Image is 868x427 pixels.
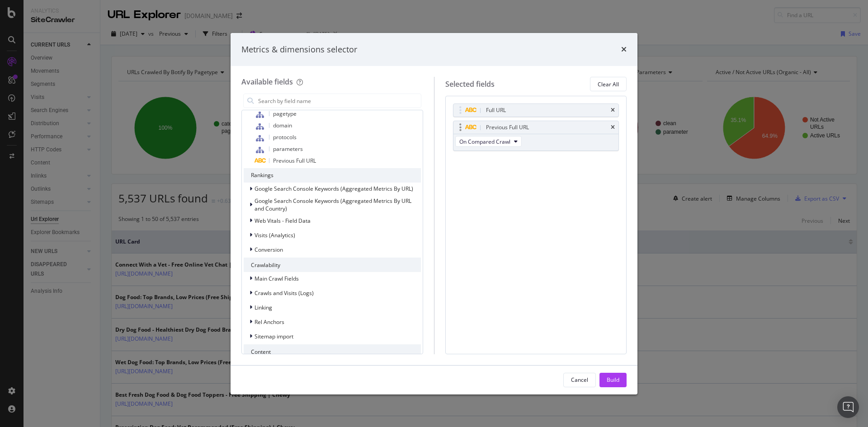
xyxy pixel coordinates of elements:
span: Visits (Analytics) [255,231,295,239]
div: modal [231,33,637,394]
span: domain [273,122,292,129]
div: Previous Full URLtimesOn Compared Crawl [453,121,619,151]
div: Full URLtimes [453,103,619,117]
div: Build [607,376,619,384]
div: Selected fields [445,79,495,89]
div: Rankings [244,168,421,183]
input: Search by field name [257,94,421,108]
div: Available fields [241,77,293,87]
button: Clear All [590,77,627,91]
div: Clear All [598,80,619,88]
div: Full URL [486,106,506,115]
div: times [611,125,615,130]
span: protocols [273,133,297,141]
button: On Compared Crawl [455,136,522,147]
span: On Compared Crawl [459,138,510,145]
div: times [611,108,615,113]
span: Conversion [255,246,283,253]
div: Content [244,344,421,359]
div: Cancel [571,376,588,384]
span: parameters [273,145,303,153]
div: times [621,44,627,56]
div: Open Intercom Messenger [837,396,859,418]
button: Cancel [563,373,596,387]
button: Build [599,373,627,387]
span: Web Vitals - Field Data [255,217,311,225]
span: Rel Anchors [255,318,284,326]
span: pagetype [273,110,297,117]
span: Main Crawl Fields [255,275,299,282]
span: Linking [255,304,272,311]
div: Metrics & dimensions selector [241,44,357,56]
div: Crawlability [244,258,421,272]
div: Previous Full URL [486,123,529,132]
span: Sitemap import [255,333,293,340]
span: Previous Full URL [273,157,316,164]
span: Google Search Console Keywords (Aggregated Metrics By URL) [255,185,413,192]
span: Google Search Console Keywords (Aggregated Metrics By URL and Country) [255,197,411,212]
span: Crawls and Visits (Logs) [255,289,314,297]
